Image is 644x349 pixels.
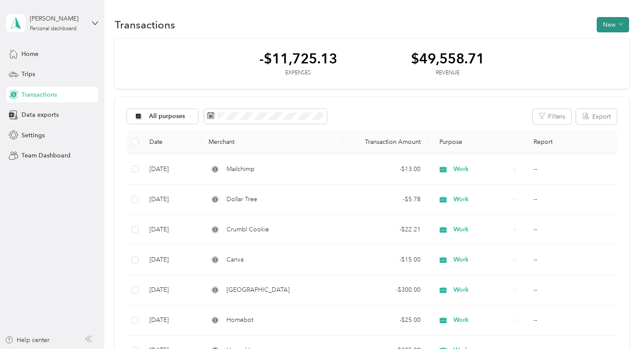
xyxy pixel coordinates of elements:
span: Trips [21,70,35,79]
button: New [597,17,629,32]
span: Canva [226,255,244,265]
th: Merchant [202,130,343,154]
span: Dollar Tree [226,195,257,204]
td: -- [527,215,621,245]
button: Filters [533,109,571,124]
td: -- [527,275,621,305]
span: Work [453,315,510,325]
td: -- [527,245,621,275]
button: Export [576,109,617,124]
div: - $300.00 [350,285,421,295]
div: - $22.21 [350,225,421,234]
button: Help center [5,335,50,345]
span: Mailchimp [226,164,255,174]
span: Work [453,255,510,265]
span: Homebot [226,315,253,325]
h1: Transactions [115,20,175,29]
th: Date [142,130,202,154]
iframe: Everlance-gr Chat Button Frame [595,300,644,349]
span: Transactions [21,90,57,99]
td: [DATE] [142,305,202,335]
div: - $5.78 [350,195,421,204]
span: Work [453,164,510,174]
td: [DATE] [142,245,202,275]
span: Settings [21,131,45,140]
div: Personal dashboard [30,26,77,31]
span: Work [453,225,510,234]
div: - $13.00 [350,164,421,174]
span: Work [453,195,510,204]
td: [DATE] [142,215,202,245]
span: Purpose [435,138,462,146]
td: [DATE] [142,185,202,215]
div: [PERSON_NAME] [30,14,85,23]
td: -- [527,154,621,185]
th: Transaction Amount [343,130,428,154]
div: $49,558.71 [411,51,485,66]
span: Crumbl Cookie [226,225,269,234]
span: Data exports [21,110,59,119]
td: -- [527,185,621,215]
span: Team Dashboard [21,151,71,160]
div: Revenue [411,69,485,77]
span: Work [453,285,510,295]
th: Report [527,130,621,154]
td: [DATE] [142,275,202,305]
div: Expenses [259,69,337,77]
div: -$11,725.13 [259,51,337,66]
td: -- [527,305,621,335]
td: [DATE] [142,154,202,185]
span: Home [21,49,39,59]
div: - $25.00 [350,315,421,325]
span: [GEOGRAPHIC_DATA] [226,285,290,295]
span: All purposes [149,113,185,119]
div: - $15.00 [350,255,421,265]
